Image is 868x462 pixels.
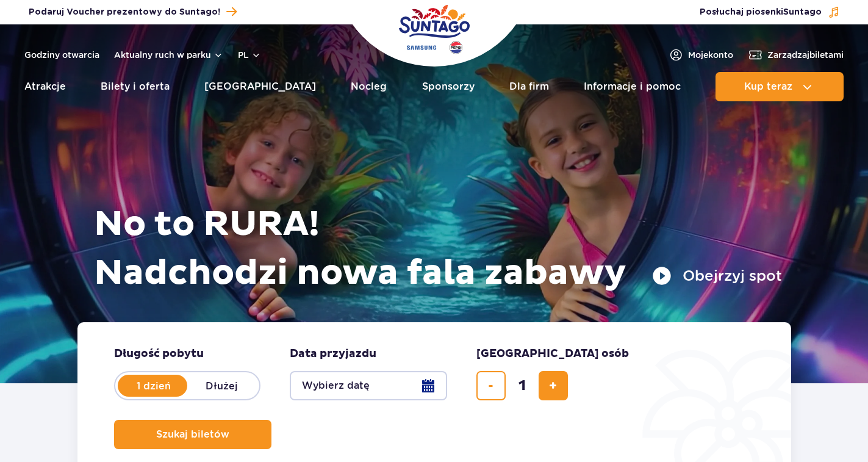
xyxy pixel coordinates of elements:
a: Atrakcje [24,72,66,101]
button: Aktualny ruch w parku [114,50,223,60]
button: Kup teraz [716,72,844,101]
span: [GEOGRAPHIC_DATA] osób [476,347,629,361]
h1: No to RURA! Nadchodzi nowa fala zabawy [94,200,782,298]
a: Sponsorzy [422,72,475,101]
a: Mojekonto [669,48,733,62]
span: Data przyjazdu [290,347,376,361]
a: [GEOGRAPHIC_DATA] [204,72,316,101]
span: Moje konto [688,49,733,61]
span: Szukaj biletów [156,429,229,440]
button: usuń bilet [476,371,506,400]
button: Obejrzyj spot [652,266,782,286]
span: Zarządzaj biletami [767,49,844,61]
button: Posłuchaj piosenkiSuntago [700,6,840,18]
span: Suntago [783,8,822,16]
a: Podaruj Voucher prezentowy do Suntago! [29,4,237,20]
input: liczba biletów [508,371,537,400]
span: Długość pobytu [114,347,204,361]
label: 1 dzień [119,373,188,399]
a: Dla firm [509,72,549,101]
a: Bilety i oferta [101,72,170,101]
button: dodaj bilet [539,371,568,400]
button: Szukaj biletów [114,420,271,449]
a: Nocleg [351,72,387,101]
button: Wybierz datę [290,371,447,400]
span: Posłuchaj piosenki [700,6,822,18]
a: Godziny otwarcia [24,49,99,61]
span: Podaruj Voucher prezentowy do Suntago! [29,6,220,18]
button: pl [238,49,261,61]
a: Informacje i pomoc [584,72,681,101]
span: Kup teraz [744,81,792,92]
label: Dłużej [187,373,257,399]
a: Zarządzajbiletami [748,48,844,62]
